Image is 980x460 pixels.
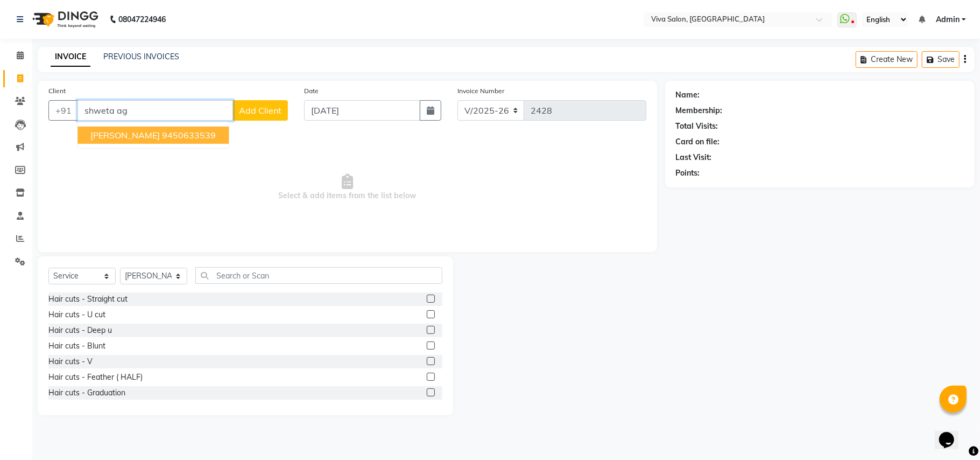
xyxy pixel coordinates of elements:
button: Add Client [232,100,288,121]
span: [PERSON_NAME] [90,130,160,141]
span: Select & add items from the list below [48,134,646,241]
input: Search or Scan [195,267,442,284]
button: Create New [856,51,918,68]
div: Points: [676,168,700,179]
button: +91 [48,100,79,121]
b: 08047224946 [118,4,166,34]
div: Card on file: [676,136,720,148]
span: Admin [936,14,960,25]
img: logo [27,4,101,34]
div: Hair cuts - U cut [48,309,105,320]
label: Invoice Number [457,86,504,96]
label: Date [304,86,319,96]
div: Hair cuts - Feather ( HALF) [48,372,143,383]
label: Client [48,86,66,96]
iframe: chat widget [935,417,969,449]
div: Hair cuts - Graduation [48,387,125,399]
button: Save [922,51,960,68]
div: Name: [676,89,700,101]
ngb-highlight: 9450633539 [162,130,216,141]
input: Search by Name/Mobile/Email/Code [77,100,233,121]
div: Hair cuts - V [48,356,93,367]
span: Add Client [239,105,281,116]
a: INVOICE [51,47,90,67]
div: Hair cuts - Deep u [48,325,112,336]
a: PREVIOUS INVOICES [103,52,179,61]
div: Total Visits: [676,121,718,132]
div: Last Visit: [676,152,712,163]
div: Hair cuts - Blunt [48,340,105,352]
div: Membership: [676,105,723,116]
div: Hair cuts - Straight cut [48,294,128,305]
